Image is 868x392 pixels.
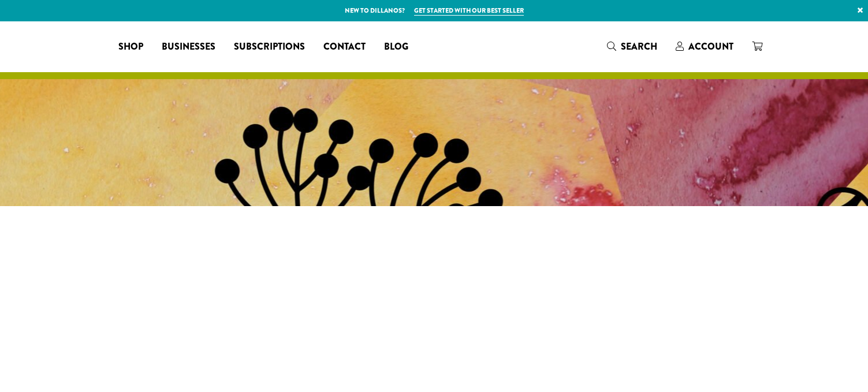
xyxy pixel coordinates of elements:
a: Get started with our best seller [414,6,524,16]
span: Blog [384,40,408,54]
span: Contact [323,40,366,54]
span: Account [688,40,733,53]
span: Businesses [162,40,215,54]
span: Shop [118,40,143,54]
a: Search [598,37,666,56]
span: Subscriptions [234,40,305,54]
span: Search [621,40,657,53]
a: Shop [109,38,152,56]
